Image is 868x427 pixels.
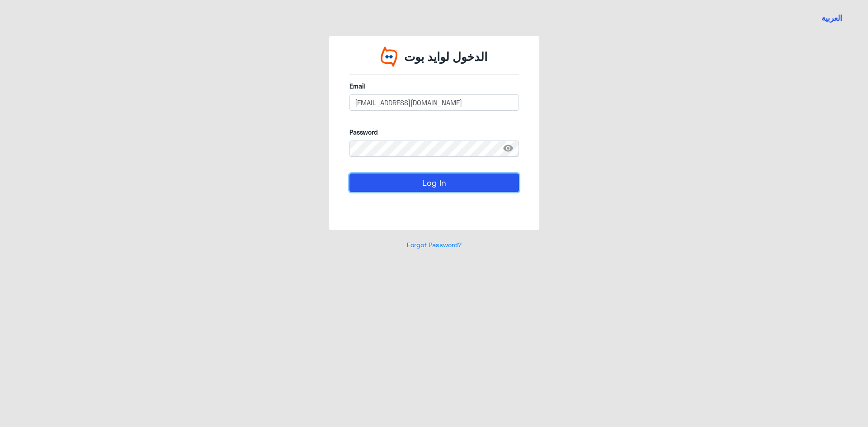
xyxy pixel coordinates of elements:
img: Widebot Logo [381,46,398,67]
button: العربية [821,13,842,24]
a: تغيير اللغة [816,7,848,29]
a: Forgot Password? [407,241,462,249]
p: الدخول لوايد بوت [404,48,487,66]
button: Log In [349,174,519,192]
span: visibility [503,141,519,157]
label: Password [349,127,519,137]
input: Enter your email here... [349,94,519,111]
label: Email [349,81,519,91]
